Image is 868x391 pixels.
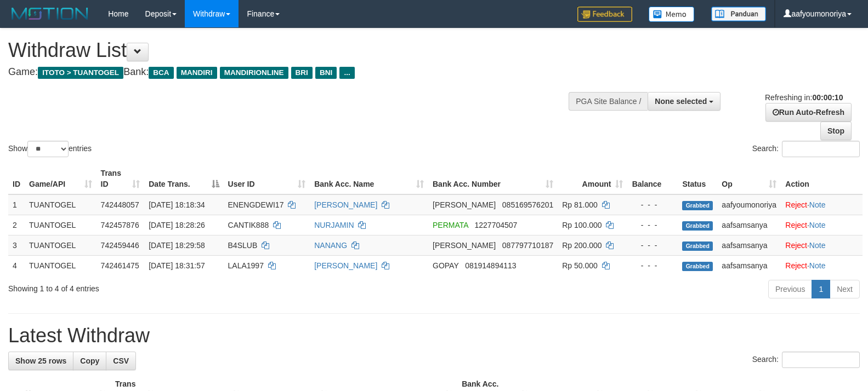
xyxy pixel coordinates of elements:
span: Copy 081914894113 to clipboard [465,261,516,270]
a: 1 [812,280,830,298]
span: ITOTO > TUANTOGEL [38,67,123,79]
span: Rp 81.000 [562,200,598,209]
label: Search: [752,352,860,368]
a: [PERSON_NAME] [314,200,377,209]
span: Grabbed [682,262,713,271]
a: [PERSON_NAME] [314,261,377,270]
th: Status [678,163,717,194]
span: Grabbed [682,201,713,210]
img: Feedback.jpg [577,7,632,22]
span: Copy [80,357,99,365]
td: aafsamsanya [717,215,781,235]
td: aafyoumonoriya [717,194,781,215]
th: User ID: activate to sort column ascending [224,163,310,194]
td: TUANTOGEL [25,194,97,215]
a: CSV [106,352,136,370]
td: · [781,215,863,235]
span: [DATE] 18:31:57 [149,261,205,270]
a: Stop [820,122,852,140]
span: Rp 100.000 [562,221,602,229]
a: Previous [768,280,812,298]
span: LALA1997 [228,261,264,270]
span: Grabbed [682,221,713,231]
span: [PERSON_NAME] [433,241,496,250]
strong: 00:00:10 [812,93,843,102]
td: · [781,255,863,275]
span: [DATE] 18:28:26 [149,221,205,229]
span: MANDIRI [177,67,217,79]
span: 742459446 [101,241,139,250]
td: aafsamsanya [717,255,781,275]
span: BRI [291,67,313,79]
td: TUANTOGEL [25,235,97,255]
th: ID [8,163,25,194]
td: TUANTOGEL [25,255,97,275]
h1: Latest Withdraw [8,325,860,347]
a: Run Auto-Refresh [765,103,852,122]
td: · [781,194,863,215]
span: BCA [149,67,173,79]
span: [DATE] 18:29:58 [149,241,205,250]
img: Button%20Memo.svg [649,7,695,22]
div: PGA Site Balance / [569,92,648,111]
span: BNI [315,67,337,79]
h4: Game: Bank: [8,67,568,78]
td: 4 [8,255,25,275]
td: 2 [8,215,25,235]
span: Copy 1227704507 to clipboard [475,221,518,229]
th: Op: activate to sort column ascending [717,163,781,194]
a: Note [809,221,826,229]
a: Note [809,261,826,270]
th: Date Trans.: activate to sort column descending [144,163,223,194]
label: Show entries [8,141,92,157]
span: ... [339,67,354,79]
div: - - - [632,199,673,210]
a: Next [830,280,860,298]
a: NURJAMIN [314,221,354,229]
td: 1 [8,194,25,215]
span: B4SLUB [228,241,258,250]
th: Trans ID: activate to sort column ascending [97,163,145,194]
div: - - - [632,260,673,271]
img: MOTION_logo.png [8,5,92,22]
a: Copy [73,352,106,370]
a: Reject [785,200,807,209]
a: Reject [785,241,807,250]
th: Bank Acc. Number: activate to sort column ascending [428,163,558,194]
th: Game/API: activate to sort column ascending [25,163,97,194]
span: [PERSON_NAME] [433,200,496,209]
button: None selected [648,92,721,111]
div: Showing 1 to 4 of 4 entries [8,279,354,294]
h1: Withdraw List [8,39,568,61]
span: GOPAY [433,261,458,270]
img: panduan.png [711,7,766,21]
th: Action [781,163,863,194]
span: CANTIK888 [228,221,269,229]
span: ENENGDEWI17 [228,200,284,209]
span: None selected [655,97,707,106]
span: PERMATA [433,221,468,229]
label: Search: [752,141,860,157]
a: Note [809,241,826,250]
span: [DATE] 18:18:34 [149,200,205,209]
input: Search: [782,141,860,157]
th: Bank Acc. Name: activate to sort column ascending [310,163,428,194]
th: Balance [627,163,678,194]
a: Show 25 rows [8,352,73,370]
span: MANDIRIONLINE [220,67,288,79]
span: Rp 50.000 [562,261,598,270]
div: - - - [632,240,673,251]
th: Amount: activate to sort column ascending [558,163,627,194]
td: · [781,235,863,255]
span: 742457876 [101,221,139,229]
span: 742448057 [101,200,139,209]
td: aafsamsanya [717,235,781,255]
span: Grabbed [682,242,713,251]
a: Note [809,200,826,209]
a: NANANG [314,241,347,250]
span: Copy 087797710187 to clipboard [502,241,553,250]
a: Reject [785,261,807,270]
td: 3 [8,235,25,255]
span: Show 25 rows [15,357,66,365]
span: 742461475 [101,261,139,270]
